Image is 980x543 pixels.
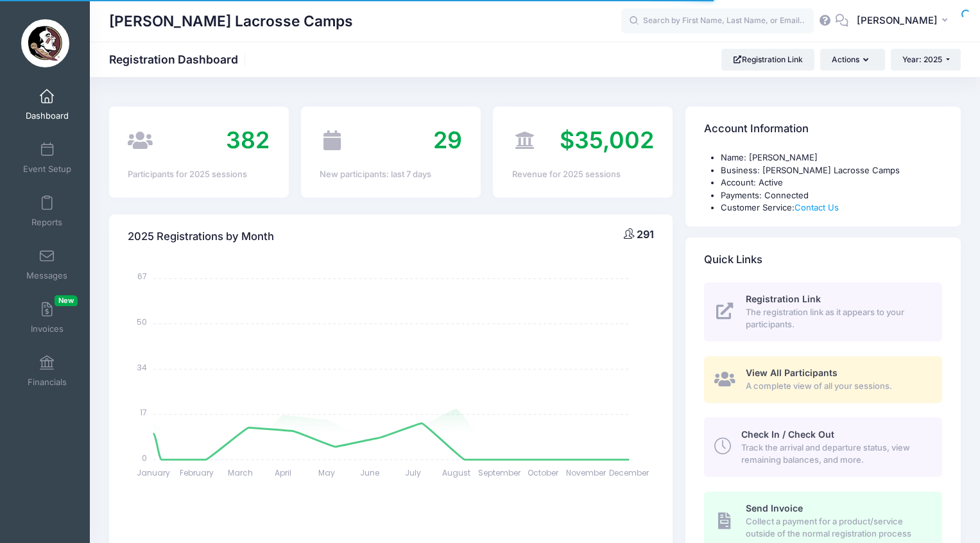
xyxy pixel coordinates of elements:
span: New [55,295,78,306]
tspan: 67 [138,271,148,282]
tspan: 50 [137,316,148,327]
span: [PERSON_NAME] [857,13,938,28]
span: A complete view of all your sessions. [746,380,927,393]
tspan: March [228,467,253,478]
button: Actions [820,49,884,71]
h1: Registration Dashboard [109,53,249,66]
h4: Quick Links [704,241,762,278]
tspan: 17 [141,407,148,418]
a: Event Setup [17,135,78,180]
li: Name: [PERSON_NAME] [721,151,942,164]
tspan: November [566,467,606,478]
div: Participants for 2025 sessions [128,168,270,181]
tspan: September [478,467,521,478]
h4: 2025 Registrations by Month [128,218,274,255]
span: Event Setup [23,164,71,175]
button: Year: 2025 [891,49,961,71]
button: [PERSON_NAME] [848,6,961,36]
span: Check In / Check Out [741,429,834,440]
a: Check In / Check Out Track the arrival and departure status, view remaining balances, and more. [704,417,942,476]
h1: [PERSON_NAME] Lacrosse Camps [109,6,353,36]
span: Dashboard [26,110,69,121]
span: Collect a payment for a product/service outside of the normal registration process [746,515,927,540]
tspan: February [180,467,214,478]
a: Registration Link The registration link as it appears to your participants. [704,282,942,341]
tspan: 0 [142,452,148,463]
input: Search by First Name, Last Name, or Email... [621,8,814,34]
tspan: January [137,467,171,478]
tspan: December [610,467,650,478]
tspan: 34 [138,361,148,372]
li: Payments: Connected [721,189,942,202]
a: Registration Link [721,49,814,71]
div: Revenue for 2025 sessions [512,168,654,181]
span: View All Participants [746,367,838,378]
span: Registration Link [746,293,821,304]
a: Contact Us [795,202,839,212]
tspan: June [360,467,379,478]
a: Dashboard [17,82,78,127]
tspan: July [405,467,421,478]
li: Customer Service: [721,202,942,214]
img: Sara Tisdale Lacrosse Camps [21,19,69,67]
li: Account: Active [721,177,942,189]
a: Messages [17,242,78,287]
span: $35,002 [560,126,654,154]
span: Invoices [31,323,64,334]
h4: Account Information [704,111,809,148]
tspan: April [275,467,292,478]
span: Financials [28,377,67,388]
a: Financials [17,349,78,393]
span: The registration link as it appears to your participants. [746,306,927,331]
li: Business: [PERSON_NAME] Lacrosse Camps [721,164,942,177]
span: Year: 2025 [902,55,942,64]
tspan: August [442,467,470,478]
span: Reports [31,217,62,228]
span: 29 [433,126,462,154]
span: 291 [637,228,654,241]
tspan: October [528,467,559,478]
div: New participants: last 7 days [320,168,461,181]
tspan: May [318,467,335,478]
span: Track the arrival and departure status, view remaining balances, and more. [741,442,927,467]
span: Send Invoice [746,503,803,513]
a: InvoicesNew [17,295,78,340]
span: Messages [26,270,67,281]
span: 382 [226,126,270,154]
a: View All Participants A complete view of all your sessions. [704,356,942,403]
a: Reports [17,189,78,234]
